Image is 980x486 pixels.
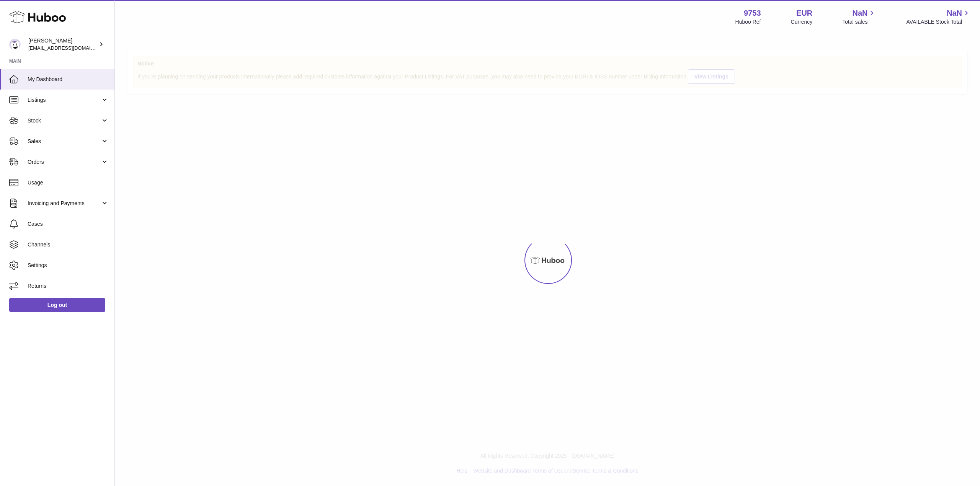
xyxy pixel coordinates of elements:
[28,138,101,145] span: Sales
[28,45,113,51] span: [EMAIL_ADDRESS][DOMAIN_NAME]
[28,76,109,83] span: My Dashboard
[906,8,971,26] a: NaN AVAILABLE Stock Total
[28,220,109,228] span: Cases
[947,8,962,18] span: NaN
[791,18,813,26] div: Currency
[28,200,101,207] span: Invoicing and Payments
[842,8,876,26] a: NaN Total sales
[28,117,101,124] span: Stock
[852,8,867,18] span: NaN
[28,158,101,166] span: Orders
[744,8,761,18] strong: 9753
[28,37,97,52] div: [PERSON_NAME]
[28,241,109,248] span: Channels
[28,262,109,269] span: Settings
[28,179,109,186] span: Usage
[735,18,761,26] div: Huboo Ref
[9,298,105,312] a: Log out
[842,18,876,26] span: Total sales
[28,282,109,290] span: Returns
[28,96,101,104] span: Listings
[906,18,971,26] span: AVAILABLE Stock Total
[796,8,812,18] strong: EUR
[9,39,21,50] img: info@welovenoni.com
